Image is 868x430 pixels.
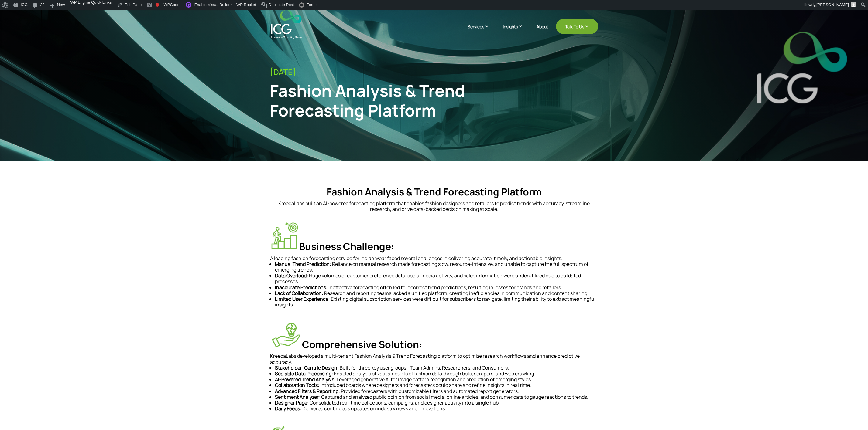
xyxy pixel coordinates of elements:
li: : Consolidated real-time collections, campaigns, and designer activity into a single hub. [275,400,598,406]
strong: Stakeholder-Centric Design [275,364,337,371]
strong: Lack of Collaboration [275,290,322,296]
img: ICG [271,10,302,39]
li: : Leveraged generative AI for image pattern recognition and prediction of emerging styles. [275,377,598,382]
a: About [537,24,548,39]
h4: Comprehensive Solution: [270,322,598,353]
li: : Provided forecasters with customizable filters and automated report generators. [275,388,598,394]
div: [DATE] [270,67,598,77]
p: KreedaLabs built an AI-powered forecasting platform that enables fashion designers and retailers ... [270,201,598,212]
strong: Limited User Experience [275,296,328,302]
li: : Captured and analyzed public opinion from social media, online articles, and consumer data to g... [275,394,598,400]
h4: Business Challenge: [270,221,598,255]
strong: Data Overload [275,272,307,279]
li: : Ineffective forecasting often led to incorrect trend predictions, resulting in losses for brand... [275,285,598,290]
li: : Existing digital subscription services were difficult for subscribers to navigate, limiting the... [275,296,598,308]
strong: Advanced Filters & Reporting [275,388,338,394]
li: : Research and reporting teams lacked a unified platform, creating inefficiencies in communicatio... [275,290,598,296]
strong: Collaboration Tools [275,382,318,388]
strong: Daily Feeds [275,405,300,412]
div: Focus keyphrase not set [156,3,159,7]
strong: Fashion Analysis & Trend Forecasting Platform [327,185,542,198]
li: : Reliance on manual research made forecasting slow, resource-intensive, and unable to capture th... [275,261,598,273]
li: : Huge volumes of customer preference data, social media activity, and sales information were und... [275,273,598,284]
span: 22 [40,2,44,12]
strong: AI-Powered Trend Analysis [275,376,334,383]
div: Fashion Analysis & Trend Forecasting Platform [270,81,523,120]
strong: Sentiment Analyzer [275,394,319,400]
strong: Manual Trend Prediction [275,261,330,267]
p: A leading fashion forecasting service for Indian wear faced several challenges in delivering accu... [270,256,598,261]
strong: Designer Page [275,399,307,406]
li: : Enabled analysis of vast amounts of fashion data through bots, scrapers, and web crawling. [275,371,598,377]
p: KreedaLabs developed a multi-tenant Fashion Analysis & Trend Forecasting platform to optimize res... [270,353,598,365]
a: Talk To Us [556,19,598,34]
span: Duplicate Post [269,2,294,12]
strong: Inaccurate Predictions [275,284,326,291]
span: [PERSON_NAME] [816,2,849,7]
span: Forms [307,2,318,12]
a: Services [468,23,495,39]
li: : Introduced boards where designers and forecasters could share and refine insights in real time. [275,382,598,388]
a: Insights [503,23,529,39]
li: : Built for three key user groups—Team Admins, Researchers, and Consumers. [275,365,598,371]
strong: Scalable Data Processing [275,370,331,377]
span: New [57,2,65,12]
li: : Delivered continuous updates on industry news and innovations. [275,406,598,411]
